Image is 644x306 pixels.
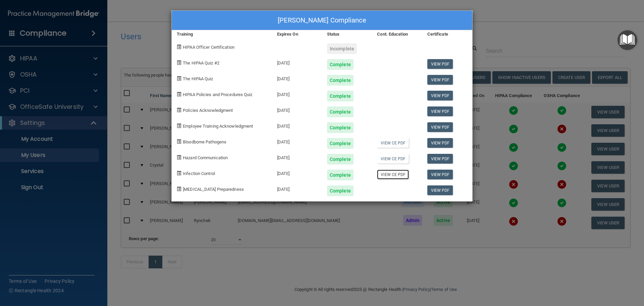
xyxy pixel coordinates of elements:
div: [DATE] [272,54,322,70]
div: Complete [327,185,354,196]
a: View PDF [427,138,453,148]
div: Complete [327,59,354,70]
a: View PDF [427,59,453,69]
a: View PDF [427,170,453,179]
a: View PDF [427,185,453,195]
span: Infection Control [183,171,215,176]
div: [DATE] [272,101,322,117]
span: The HIPAA Quiz #2 [183,60,219,65]
div: Incomplete [327,43,357,54]
a: View PDF [427,91,453,100]
div: Complete [327,154,354,165]
div: Cont. Education [372,30,422,38]
a: View PDF [427,75,453,85]
div: [DATE] [272,165,322,180]
div: Status [322,30,372,38]
span: HIPAA Policies and Procedures Quiz [183,92,252,97]
span: The HIPAA Quiz [183,76,213,81]
div: Complete [327,122,354,133]
div: [PERSON_NAME] Compliance [172,11,472,30]
div: [DATE] [272,149,322,165]
span: [MEDICAL_DATA] Preparedness [183,187,244,192]
div: Complete [327,170,354,180]
a: View PDF [427,154,453,164]
a: View PDF [427,122,453,132]
span: Hazard Communication [183,155,228,160]
a: View CE PDF [377,170,409,179]
span: Bloodborne Pathogens [183,139,226,144]
div: [DATE] [272,86,322,101]
button: Open Resource Center [618,30,637,50]
div: [DATE] [272,70,322,86]
a: View CE PDF [377,138,409,148]
div: Complete [327,91,354,101]
div: [DATE] [272,180,322,196]
span: HIPAA Officer Certification [183,45,234,50]
div: [DATE] [272,133,322,149]
div: Certificate [422,30,472,38]
div: [DATE] [272,117,322,133]
span: Employee Training Acknowledgment [183,124,253,129]
div: Training [172,30,272,38]
a: View PDF [427,106,453,116]
div: Complete [327,106,354,117]
div: Complete [327,75,354,86]
div: Complete [327,138,354,149]
a: View CE PDF [377,154,409,164]
div: Expires On [272,30,322,38]
span: Policies Acknowledgment [183,108,233,113]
